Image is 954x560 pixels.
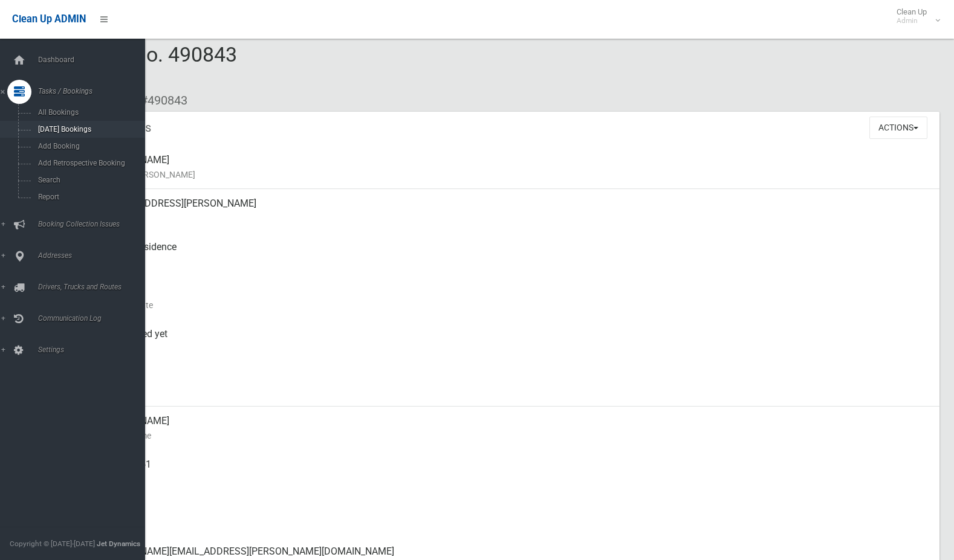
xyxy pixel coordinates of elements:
[97,428,930,443] small: Contact Name
[97,515,930,530] small: Landline
[34,220,154,228] span: Booking Collection Issues
[34,283,154,291] span: Drivers, Trucks and Routes
[34,125,144,134] span: [DATE] Bookings
[34,193,144,201] span: Report
[132,89,187,112] li: #490843
[97,189,930,233] div: [STREET_ADDRESS][PERSON_NAME]
[897,16,927,25] small: Admin
[10,539,95,548] span: Copyright © [DATE]-[DATE]
[34,87,154,95] span: Tasks / Bookings
[97,233,930,276] div: Front of Residence
[34,176,144,184] span: Search
[53,42,237,89] span: Booking No. 490843
[97,276,930,320] div: [DATE]
[97,385,930,399] small: Zone
[891,7,939,25] span: Clean Up
[97,167,930,182] small: Name of [PERSON_NAME]
[97,450,930,494] div: 0410332651
[12,13,86,25] span: Clean Up ADMIN
[97,320,930,363] div: Not collected yet
[97,211,930,225] small: Address
[97,407,930,450] div: [PERSON_NAME]
[34,314,154,323] span: Communication Log
[34,56,154,64] span: Dashboard
[97,298,930,312] small: Collection Date
[34,251,154,260] span: Addresses
[97,341,930,356] small: Collected At
[97,254,930,269] small: Pickup Point
[97,494,930,537] div: None given
[34,142,144,150] span: Add Booking
[34,159,144,167] span: Add Retrospective Booking
[869,117,927,139] button: Actions
[34,108,144,117] span: All Bookings
[97,363,930,407] div: [DATE]
[34,346,154,354] span: Settings
[97,146,930,189] div: [PERSON_NAME]
[97,472,930,486] small: Mobile
[97,539,140,548] strong: Jet Dynamics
